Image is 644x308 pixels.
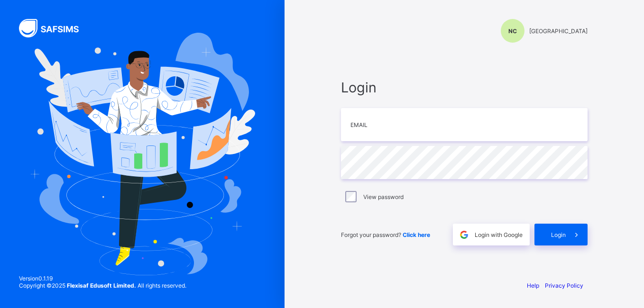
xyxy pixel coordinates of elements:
span: Login [341,79,588,96]
span: NC [508,27,517,35]
label: View password [363,193,404,200]
a: Privacy Policy [545,282,583,289]
span: Copyright © 2025 All rights reserved. [19,282,186,289]
strong: Flexisaf Edusoft Limited. [67,282,136,289]
span: Login with Google [475,231,523,238]
a: Click here [403,231,430,238]
span: Version 0.1.19 [19,275,186,282]
span: [GEOGRAPHIC_DATA] [529,27,588,35]
span: Forgot your password? [341,231,430,238]
a: Help [527,282,539,289]
span: Login [551,231,566,238]
img: Hero Image [29,33,255,275]
img: google.396cfc9801f0270233282035f929180a.svg [459,229,469,240]
img: SAFSIMS Logo [19,19,90,37]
